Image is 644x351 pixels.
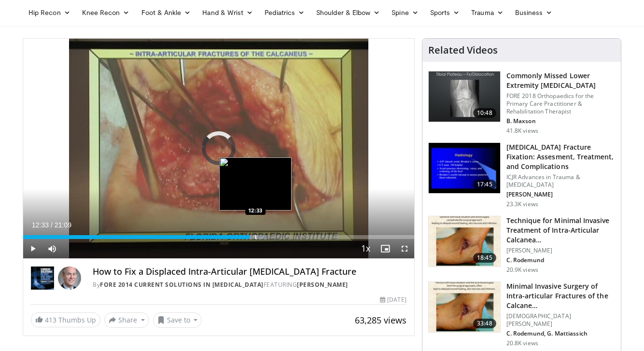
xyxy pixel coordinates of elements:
[506,256,615,264] p: C. Rodemund
[424,3,466,22] a: Sports
[100,281,264,289] a: FORE 2014 Current Solutions in [MEDICAL_DATA]
[31,267,54,290] img: FORE 2014 Current Solutions in Foot and Ankle Surgery
[93,281,406,289] div: By FEATURING
[506,200,538,208] p: 23.3K views
[506,339,538,347] p: 20.8K views
[473,319,496,328] span: 33:48
[506,191,615,198] p: [PERSON_NAME]
[23,239,42,258] button: Play
[23,235,414,239] div: Progress Bar
[428,216,615,274] a: 18:45 Technique for Minimal Invasive Treatment of Intra-Articular Calcanea… [PERSON_NAME] C. Rode...
[93,267,406,277] h4: How to Fix a Displaced Intra-Articular [MEDICAL_DATA] Fracture
[356,239,376,258] button: Playback Rate
[310,3,386,22] a: Shoulder & Elbow
[58,267,81,290] img: Avatar
[506,216,615,245] h3: Technique for Minimal Invasive Treatment of Intra-Articular Calcanea…
[506,71,615,90] h3: Commonly Missed Lower Extremity [MEDICAL_DATA]
[219,157,292,211] img: image.jpeg
[196,3,259,22] a: Hand & Wrist
[429,71,500,122] img: 4aa379b6-386c-4fb5-93ee-de5617843a87.150x105_q85_crop-smart_upscale.jpg
[506,266,538,274] p: 20.9K views
[506,281,615,310] h3: Minimal Invasive Surgery of Intra-articular Fractures of the Calcane…
[428,142,615,208] a: 17:45 [MEDICAL_DATA] Fracture Fixation: Assesment, Treatment, and Complications ICJR Advances in ...
[355,314,406,326] span: 63,285 views
[55,221,71,229] span: 21:09
[506,142,615,171] h3: [MEDICAL_DATA] Fracture Fixation: Assesment, Treatment, and Complications
[506,247,615,254] p: [PERSON_NAME]
[506,127,538,135] p: 41.8K views
[465,3,509,22] a: Trauma
[259,3,310,22] a: Pediatrics
[506,92,615,115] p: FORE 2018 Orthopaedics for the Primary Care Practitioner & Rehabilitation Therapist
[386,3,424,22] a: Spine
[51,221,53,229] span: /
[42,239,62,258] button: Mute
[473,253,496,263] span: 18:45
[395,239,414,258] button: Fullscreen
[153,312,202,328] button: Save to
[428,44,498,56] h4: Related Videos
[429,282,500,332] img: 35a50d49-627e-422b-a069-3479b31312bc.150x105_q85_crop-smart_upscale.jpg
[506,312,615,328] p: [DEMOGRAPHIC_DATA][PERSON_NAME]
[429,216,500,267] img: dedc188c-4393-4618-b2e6-7381f7e2f7ad.150x105_q85_crop-smart_upscale.jpg
[506,173,615,189] p: ICJR Advances in Trauma & [MEDICAL_DATA]
[473,108,496,118] span: 10:48
[380,295,406,304] div: [DATE]
[45,315,56,324] span: 413
[23,3,76,22] a: Hip Recon
[32,221,49,229] span: 12:33
[104,312,149,328] button: Share
[429,143,500,193] img: 297020_0000_1.png.150x105_q85_crop-smart_upscale.jpg
[376,239,395,258] button: Enable picture-in-picture mode
[506,117,615,125] p: B. Maxson
[31,312,100,327] a: 413 Thumbs Up
[136,3,197,22] a: Foot & Ankle
[506,330,615,337] p: C. Rodemund, G. Mattiassich
[428,71,615,135] a: 10:48 Commonly Missed Lower Extremity [MEDICAL_DATA] FORE 2018 Orthopaedics for the Primary Care ...
[76,3,136,22] a: Knee Recon
[473,180,496,189] span: 17:45
[509,3,559,22] a: Business
[297,281,348,289] a: [PERSON_NAME]
[428,281,615,347] a: 33:48 Minimal Invasive Surgery of Intra-articular Fractures of the Calcane… [DEMOGRAPHIC_DATA][PE...
[23,39,414,259] video-js: Video Player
